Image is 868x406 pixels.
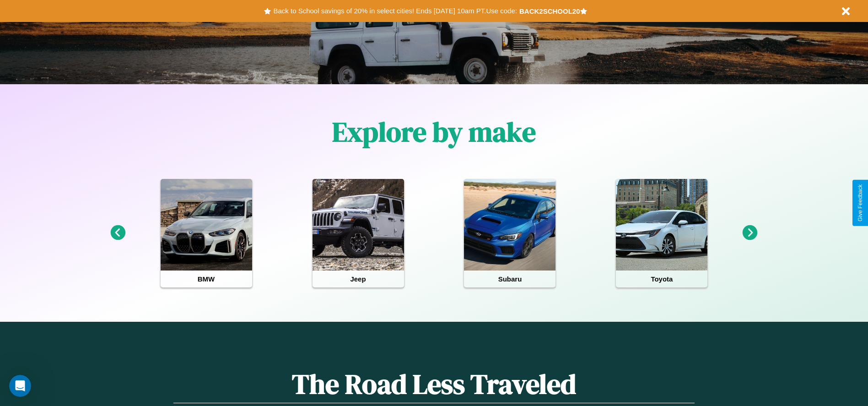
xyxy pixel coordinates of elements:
[9,375,31,397] iframe: Intercom live chat
[332,113,536,151] h1: Explore by make
[519,7,580,15] b: BACK2SCHOOL20
[616,271,707,287] h4: Toyota
[857,184,863,222] div: Give Feedback
[313,271,404,287] h4: Jeep
[271,5,519,17] button: Back to School savings of 20% in select cities! Ends [DATE] 10am PT.Use code:
[161,271,252,287] h4: BMW
[464,271,555,287] h4: Subaru
[173,365,694,403] h1: The Road Less Traveled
